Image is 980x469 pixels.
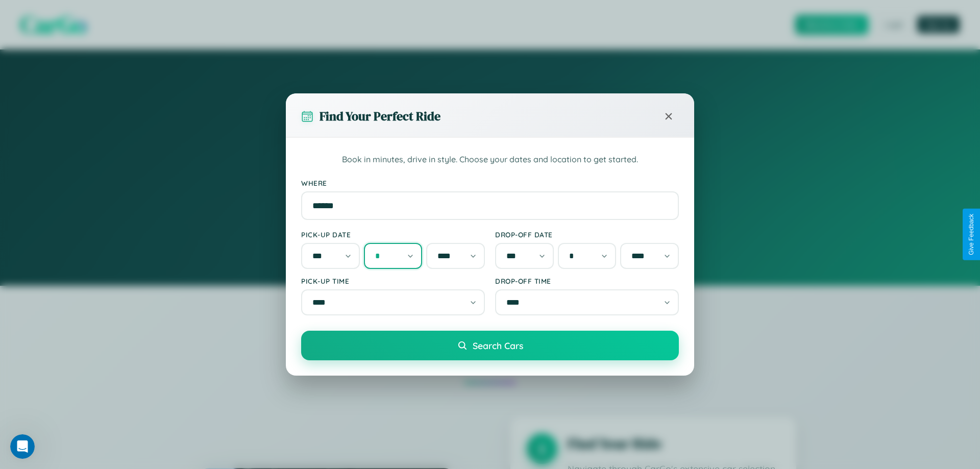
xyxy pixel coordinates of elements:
[301,153,679,166] p: Book in minutes, drive in style. Choose your dates and location to get started.
[301,230,485,239] label: Pick-up Date
[495,277,679,285] label: Drop-off Time
[320,108,440,125] h3: Find Your Perfect Ride
[473,340,523,351] span: Search Cars
[301,331,679,360] button: Search Cars
[495,230,679,239] label: Drop-off Date
[301,277,485,285] label: Pick-up Time
[301,179,679,187] label: Where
